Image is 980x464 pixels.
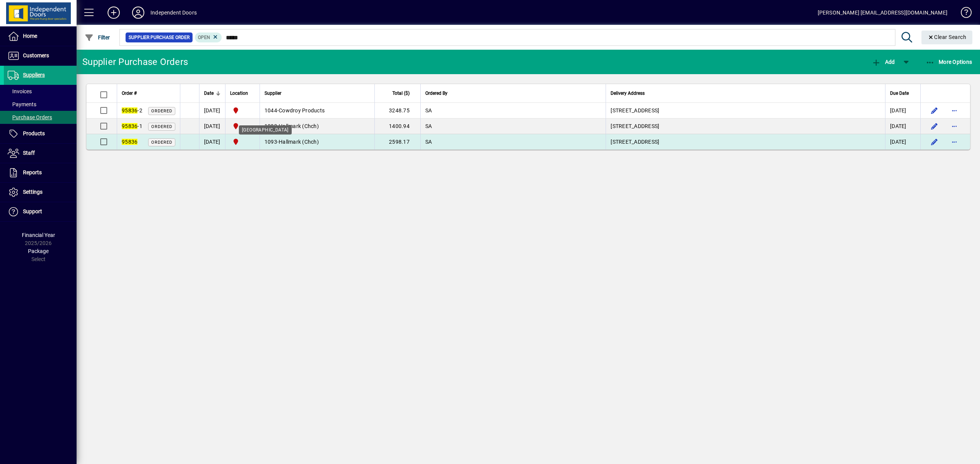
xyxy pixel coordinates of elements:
[23,52,49,58] span: Customers
[928,120,941,132] button: Edit
[129,34,189,41] span: Supplier Purchase Order
[928,34,967,40] span: Clear Search
[23,169,42,175] span: Reports
[4,124,77,143] a: Products
[260,134,374,149] td: -
[23,189,42,195] span: Settings
[85,34,110,41] span: Filter
[122,123,142,129] span: -1
[4,163,77,182] a: Reports
[955,2,970,26] a: Knowledge Base
[921,31,973,44] button: Clear
[818,6,947,19] div: [PERSON_NAME] [EMAIL_ADDRESS][DOMAIN_NAME]
[122,89,175,97] div: Order #
[948,120,960,132] button: More options
[374,118,420,134] td: 1400.94
[126,6,150,19] button: Profile
[926,59,972,65] span: More Options
[23,72,45,78] span: Suppliers
[195,32,222,42] mat-chip: Completion Status: Open
[151,140,172,145] span: Ordered
[265,123,277,129] span: 1093
[392,89,410,97] span: Total ($)
[265,107,277,114] span: 1044
[885,118,920,134] td: [DATE]
[611,89,645,97] span: Delivery Address
[872,59,895,65] span: Add
[948,104,960,117] button: More options
[28,248,49,254] span: Package
[122,107,137,114] em: 95836
[885,134,920,149] td: [DATE]
[150,6,197,19] div: Independent Doors
[606,118,885,134] td: [STREET_ADDRESS]
[948,136,960,148] button: More options
[122,107,142,114] span: -2
[83,31,112,44] button: Filter
[885,103,920,118] td: [DATE]
[265,89,281,97] span: Supplier
[230,106,255,115] span: Christchurch
[23,150,35,156] span: Staff
[23,33,37,39] span: Home
[924,55,974,69] button: More Options
[425,89,601,97] div: Ordered By
[22,232,55,238] span: Financial Year
[4,111,77,124] a: Purchase Orders
[870,55,897,69] button: Add
[199,118,225,134] td: [DATE]
[204,89,220,97] div: Date
[279,123,319,129] span: Hallmark (Chch)
[4,183,77,202] a: Settings
[260,103,374,118] td: -
[101,6,126,19] button: Add
[4,46,77,65] a: Customers
[230,89,248,97] span: Location
[265,139,277,145] span: 1093
[425,107,432,114] span: SA
[890,89,909,97] span: Due Date
[890,89,916,97] div: Due Date
[425,139,432,145] span: SA
[8,101,36,107] span: Payments
[928,136,941,148] button: Edit
[606,103,885,118] td: [STREET_ADDRESS]
[4,85,77,98] a: Invoices
[8,114,52,120] span: Purchase Orders
[425,123,432,129] span: SA
[122,89,137,97] span: Order #
[279,139,319,145] span: Hallmark (Chch)
[4,144,77,163] a: Staff
[4,27,77,46] a: Home
[23,130,45,136] span: Products
[122,139,137,145] em: 95836
[8,88,32,94] span: Invoices
[379,89,416,97] div: Total ($)
[199,103,225,118] td: [DATE]
[4,202,77,221] a: Support
[4,98,77,111] a: Payments
[204,89,214,97] span: Date
[151,109,172,114] span: Ordered
[279,107,325,114] span: Cowdroy Products
[374,134,420,149] td: 2598.17
[230,137,255,146] span: Christchurch
[23,208,42,214] span: Support
[425,89,448,97] span: Ordered By
[122,123,137,129] em: 95836
[606,134,885,149] td: [STREET_ADDRESS]
[374,103,420,118] td: 3248.75
[199,134,225,149] td: [DATE]
[265,89,370,97] div: Supplier
[260,118,374,134] td: -
[230,122,255,131] span: Christchurch
[151,124,172,129] span: Ordered
[198,35,210,40] span: Open
[230,89,255,97] div: Location
[82,56,188,68] div: Supplier Purchase Orders
[928,104,941,117] button: Edit
[239,125,292,135] div: [GEOGRAPHIC_DATA]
